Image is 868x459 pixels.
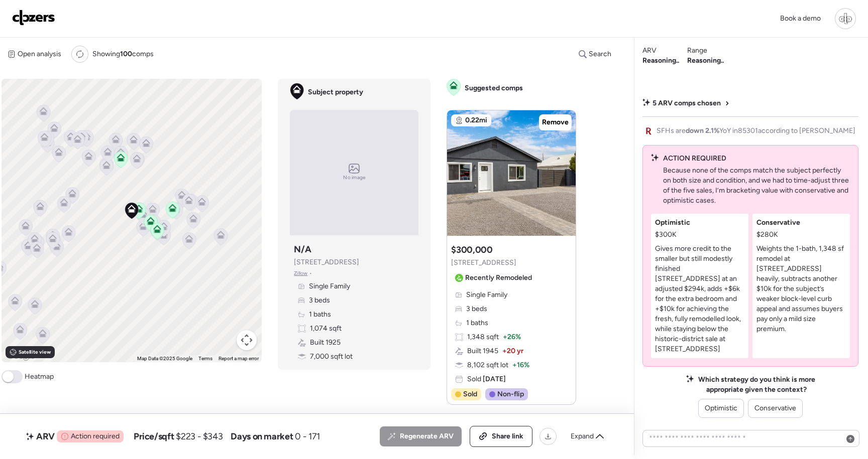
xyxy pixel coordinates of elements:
[642,56,679,66] span: Reasoning..
[465,273,532,283] span: Recently Remodeled
[466,318,488,328] span: 1 baths
[310,338,341,348] span: Built 1925
[36,430,55,442] span: ARV
[756,244,846,334] p: Weights the 1-bath, 1,348 sf remodel at [STREET_ADDRESS] heavily, subtracts another $10k for the ...
[466,290,507,300] span: Single Family
[343,174,365,182] span: No image
[655,230,677,240] span: $300K
[310,324,342,334] span: 1,074 sqft
[502,346,523,356] span: + 20 yr
[756,218,800,228] span: Conservative
[466,304,487,314] span: 3 beds
[467,360,508,370] span: 8,102 sqft lot
[198,356,212,361] a: Terms (opens in new tab)
[754,403,796,413] span: Conservative
[134,430,174,442] span: Price/sqft
[294,257,359,267] span: [STREET_ADDRESS]
[294,269,307,277] span: Zillow
[663,154,726,164] span: ACTION REQUIRED
[120,50,132,58] span: 100
[310,352,353,362] span: 7,000 sqft lot
[231,430,293,442] span: Days on market
[309,310,331,320] span: 1 baths
[705,403,737,413] span: Optimistic
[657,126,855,136] span: SFHs are YoY in 85301 according to [PERSON_NAME]
[687,46,707,56] span: Range
[137,356,192,361] span: Map Data ©2025 Google
[481,375,506,383] span: [DATE]
[308,87,363,97] span: Subject property
[492,431,523,441] span: Share link
[467,374,506,384] span: Sold
[465,83,523,93] span: Suggested comps
[309,281,350,291] span: Single Family
[571,431,594,441] span: Expand
[71,431,120,441] span: Action required
[663,166,850,206] p: Because none of the comps match the subject perfectly on both size and condition, and we had to t...
[655,244,744,354] p: Gives more credit to the smaller but still modestly finished [STREET_ADDRESS] at an adjusted $294...
[465,115,487,125] span: 0.22mi
[25,372,54,382] span: Heatmap
[512,360,529,370] span: + 16%
[18,49,61,59] span: Open analysis
[219,356,259,361] a: Report a map error
[467,332,499,342] span: 1,348 sqft
[687,56,724,66] span: Reasoning..
[400,431,454,441] span: Regenerate ARV
[653,98,721,108] span: 5 ARV comps chosen
[295,430,319,442] span: 0 - 171
[176,430,223,442] span: $223 - $343
[309,295,330,305] span: 3 beds
[4,349,37,362] img: Google
[309,269,312,277] span: •
[642,46,657,56] span: ARV
[655,218,690,228] span: Optimistic
[503,332,521,342] span: + 26%
[463,389,477,399] span: Sold
[92,49,154,59] span: Showing comps
[4,349,37,362] a: Open this area in Google Maps (opens a new window)
[19,348,51,356] span: Satellite view
[467,346,498,356] span: Built 1945
[237,330,257,350] button: Map camera controls
[12,10,55,26] img: Logo
[451,244,492,256] h3: $300,000
[686,126,719,135] span: down 2.1%
[542,117,569,127] span: Remove
[294,243,311,255] h3: N/A
[698,375,815,395] span: Which strategy do you think is more appropriate given the context?
[589,49,611,59] span: Search
[780,14,821,23] span: Book a demo
[497,389,524,399] span: Non-flip
[451,258,516,268] span: [STREET_ADDRESS]
[756,230,778,240] span: $280K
